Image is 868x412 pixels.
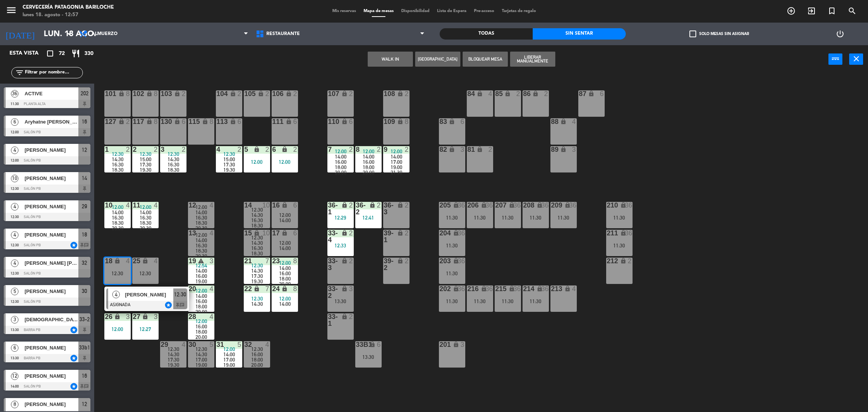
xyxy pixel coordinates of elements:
i: lock [397,202,403,208]
i: restaurant [71,49,80,58]
div: 11:30 [523,215,549,220]
div: 2 [405,202,409,209]
div: 4 [488,90,493,97]
span: 29 [82,202,87,211]
i: lock [397,230,403,236]
i: lock [369,202,376,208]
i: lock [281,202,288,208]
div: 2 [182,146,186,153]
div: Cervecería Patagonia Bariloche [23,4,114,11]
span: 17:00 [391,159,402,165]
span: 12:30 [251,207,263,213]
div: 36 [541,202,549,209]
button: power_input [828,53,842,65]
div: 11:30 [606,243,633,248]
div: 104 [217,90,217,97]
div: 36 [485,202,493,209]
div: 4 [154,258,158,264]
i: lock [620,202,627,208]
div: 84 [468,90,468,97]
div: 6 [182,118,186,125]
div: 103 [161,90,161,97]
div: 102 [133,90,133,97]
div: 2 [349,202,353,209]
div: 36-3 [384,202,384,215]
span: 12:30 [140,151,151,157]
div: 11:30 [439,243,465,248]
span: 20:30 [196,225,207,231]
span: 36 [11,90,18,98]
i: lock [230,90,236,97]
span: 14:30 [251,240,263,246]
div: lunes 18. agosto - 12:57 [23,11,114,19]
span: 16 [82,117,87,126]
div: 4 [217,146,217,153]
span: 14:00 [335,154,347,160]
div: 8 [293,258,298,264]
div: 109 [384,118,384,125]
div: 2 [293,90,298,97]
div: 88 [551,118,552,125]
span: 14:00 [363,154,374,160]
div: 2 [265,90,270,97]
i: lock [564,202,571,208]
i: lock [254,230,260,236]
div: 207 [495,202,496,209]
span: Restaurante [266,31,300,37]
i: lock [258,90,264,97]
i: turned_in_not [827,6,836,15]
div: 2 [405,90,409,97]
i: lock [281,230,288,236]
button: [GEOGRAPHIC_DATA] [415,52,460,67]
i: add_circle_outline [787,6,796,15]
span: 16:00 [363,159,374,165]
div: 6 [293,230,298,237]
i: lock [142,258,148,264]
i: lock [202,118,208,125]
div: 6 [600,90,604,97]
div: 10 [262,230,270,237]
span: 16:30 [251,217,263,223]
div: 3 [161,146,161,153]
div: 2 [154,146,158,153]
span: 19:00 [391,164,402,170]
i: lock [281,146,288,153]
div: 81 [468,146,468,153]
div: 2 [265,146,270,153]
i: lock [536,202,543,208]
div: 10 [262,202,270,209]
span: Mis reservas [329,9,360,13]
span: 4 [11,146,18,154]
div: 209 [551,202,552,209]
span: Aryhatne [PERSON_NAME] [24,118,78,126]
i: lock [620,230,627,236]
label: Solo mesas sin asignar [689,31,749,37]
span: 20:00 [335,169,347,175]
i: lock [286,90,292,97]
div: 2 [237,146,242,153]
div: 36 [625,230,632,237]
span: 12:00 [112,204,124,210]
div: 36-1 [328,202,329,215]
div: 2 [377,202,381,209]
i: lock [254,146,260,153]
div: 105 [245,90,245,97]
div: 110 [328,118,329,125]
i: lock [146,90,153,97]
i: lock [449,146,455,153]
i: lock [341,230,348,236]
span: 12:30 [112,151,124,157]
div: Esta vista [4,49,54,58]
span: 14:00 [279,245,291,251]
i: lock [397,258,403,264]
